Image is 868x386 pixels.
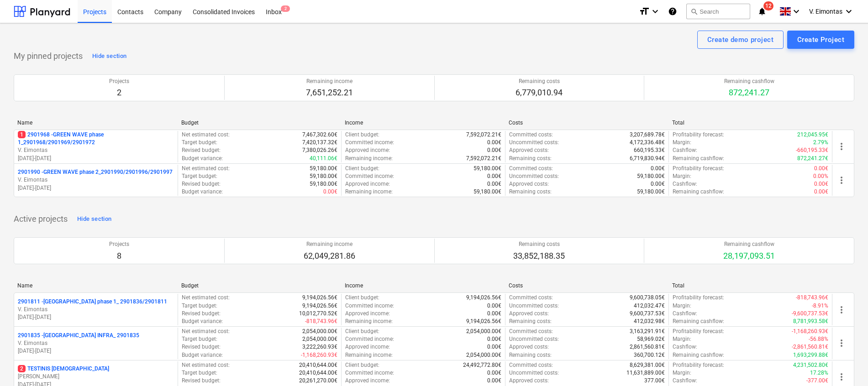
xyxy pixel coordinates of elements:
p: 0.00€ [487,310,501,318]
p: Approved costs : [509,146,549,154]
p: V. Eimontas [18,146,174,154]
p: 8 [109,250,129,261]
p: 7,651,252.21 [306,87,353,98]
p: [PERSON_NAME] [18,373,174,381]
div: 2901990 -GREEN WAVE phase 2_2901990/2901996/2901997V. Eimontas[DATE]-[DATE] [18,168,174,192]
p: 3,207,689.78€ [630,131,665,139]
p: 660,195.33€ [634,146,665,154]
p: Target budget : [182,302,217,310]
p: 2,054,000.00€ [302,335,337,343]
p: TESTINIS [DEMOGRAPHIC_DATA] [18,365,109,373]
p: 0.00€ [487,343,501,351]
p: Approved costs : [509,180,549,188]
p: Committed income : [345,369,394,377]
i: keyboard_arrow_down [791,6,802,17]
button: Search [686,4,750,19]
span: more_vert [836,304,847,315]
div: Create demo project [707,34,773,46]
p: 2.79% [813,139,828,146]
p: 33,852,188.35 [513,250,565,261]
i: Knowledge base [668,6,677,17]
div: 12901968 -GREEN WAVE phase 1_2901968/2901969/2901972V. Eimontas[DATE]-[DATE] [18,131,174,162]
p: 9,194,026.56€ [302,302,337,310]
p: 3,222,260.93€ [302,343,337,351]
p: 20,410,644.00€ [299,369,337,377]
p: -660,195.33€ [796,146,828,154]
p: Committed costs : [509,328,553,335]
p: Cashflow : [673,180,697,188]
p: Net estimated cost : [182,131,230,139]
div: Income [345,120,501,126]
p: -9,600,737.53€ [792,310,828,318]
i: format_size [639,6,650,17]
p: Remaining costs : [509,155,552,162]
p: Cashflow : [673,343,697,351]
p: Budget variance : [182,351,223,359]
p: Profitability forecast : [673,328,724,335]
p: Client budget : [345,165,379,172]
div: Name [17,120,174,126]
p: 0.00€ [487,180,501,188]
p: Remaining income : [345,155,393,162]
p: Client budget : [345,361,379,369]
p: -8.91% [812,302,828,310]
p: Client budget : [345,294,379,302]
p: 7,420,137.32€ [302,139,337,146]
p: 9,194,026.56€ [466,294,501,302]
p: Committed income : [345,302,394,310]
p: Client budget : [345,131,379,139]
div: Costs [509,120,665,126]
p: 377.00€ [644,377,665,385]
div: Create Project [797,34,844,46]
p: Margin : [673,302,691,310]
p: -818,743.96€ [305,318,337,325]
span: 12 [763,1,773,10]
iframe: Chat Widget [822,342,868,386]
p: Remaining costs : [509,188,552,196]
p: 8,629,381.00€ [630,361,665,369]
p: Net estimated cost : [182,361,230,369]
div: 2901835 -[GEOGRAPHIC_DATA] INFRA_ 2901835V. Eimontas[DATE]-[DATE] [18,332,174,355]
p: Approved costs : [509,310,549,318]
p: Remaining costs : [509,318,552,325]
p: 0.00€ [487,139,501,146]
p: 59,180.00€ [637,188,665,196]
p: 2 [109,87,129,98]
p: Approved income : [345,377,390,385]
p: Target budget : [182,369,217,377]
p: 0.00€ [487,335,501,343]
p: [DATE] - [DATE] [18,313,174,321]
p: Remaining cashflow : [673,188,724,196]
p: Profitability forecast : [673,294,724,302]
span: 2 [281,5,290,12]
p: 7,467,302.60€ [302,131,337,139]
p: 58,969.02€ [637,335,665,343]
p: 9,194,026.56€ [302,294,337,302]
p: Cashflow : [673,146,697,154]
i: keyboard_arrow_down [843,6,854,17]
p: -56.88% [809,335,828,343]
p: 2901835 - [GEOGRAPHIC_DATA] INFRA_ 2901835 [18,332,139,339]
p: 8,781,993.58€ [793,318,828,325]
p: Uncommitted costs : [509,139,559,146]
p: Remaining cashflow : [673,155,724,162]
p: 59,180.00€ [310,165,337,172]
p: 59,180.00€ [473,165,501,172]
p: Committed income : [345,139,394,146]
p: Client budget : [345,328,379,335]
p: Remaining costs [516,78,563,85]
p: 0.00€ [487,369,501,377]
p: 17.28% [810,369,828,377]
p: 2901811 - [GEOGRAPHIC_DATA] phase 1_ 2901836/2901811 [18,298,167,306]
p: 59,180.00€ [637,172,665,180]
p: Profitability forecast : [673,361,724,369]
p: Approved income : [345,146,390,154]
p: Uncommitted costs : [509,335,559,343]
p: 4,231,502.80€ [793,361,828,369]
p: 0.00€ [487,302,501,310]
p: Cashflow : [673,377,697,385]
p: Uncommitted costs : [509,302,559,310]
i: notifications [758,6,767,17]
p: Remaining cashflow : [673,351,724,359]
